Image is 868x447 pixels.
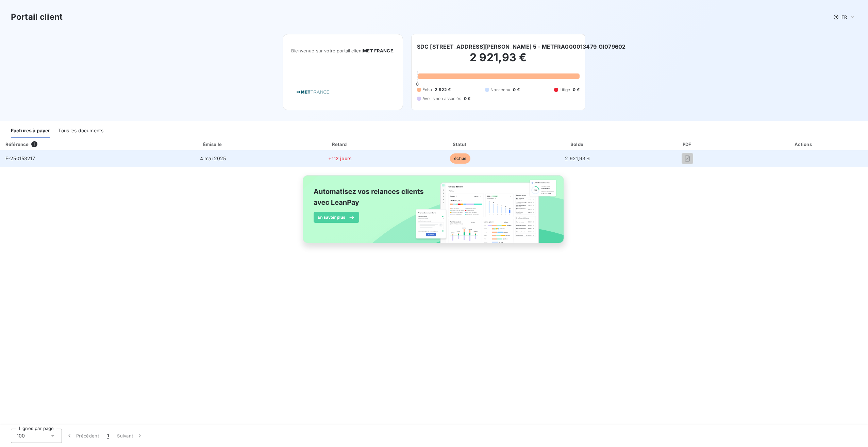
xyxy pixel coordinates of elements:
span: MET FRANCE [363,48,393,53]
div: Factures à payer [11,124,50,138]
div: PDF [637,141,738,148]
span: Bienvenue sur votre portail client . [291,48,395,53]
img: Company logo [291,82,335,102]
div: Tous les documents [58,124,103,138]
span: 0 € [573,87,579,93]
div: Émise le [148,141,278,148]
span: Avoirs non associés [422,96,461,102]
span: +112 jours [328,155,352,161]
button: 1 [103,429,113,443]
span: Non-échu [490,87,510,93]
h6: SDC [STREET_ADDRESS][PERSON_NAME] 5 - METFRA000013479_GI079602 [417,43,625,51]
span: 2 922 € [435,87,451,93]
div: Statut [402,141,518,148]
img: banner [297,171,571,255]
h2: 2 921,93 € [417,51,580,71]
button: Suivant [113,429,147,443]
span: 2 921,93 € [565,155,590,161]
div: Actions [741,141,867,148]
h3: Portail client [11,11,63,23]
div: Référence [5,142,29,147]
button: Précédent [62,429,103,443]
span: 0 € [513,87,519,93]
span: 0 [416,81,419,87]
div: Retard [281,141,400,148]
div: Solde [521,141,634,148]
span: échue [450,153,470,164]
span: FR [841,14,847,20]
span: 4 mai 2025 [200,155,226,161]
span: 0 € [464,96,470,102]
span: 1 [107,432,109,439]
span: 100 [17,432,25,439]
span: F-250153217 [5,155,35,161]
span: Litige [560,87,570,93]
span: 1 [31,141,37,147]
span: Échu [422,87,432,93]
